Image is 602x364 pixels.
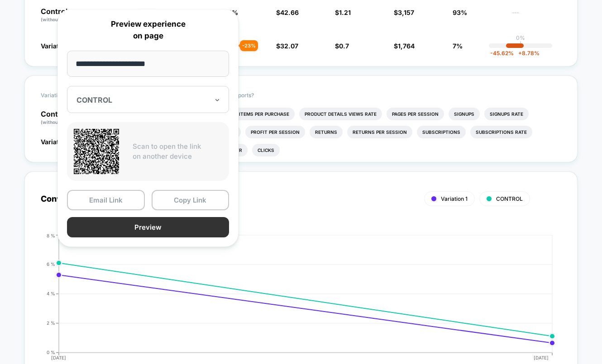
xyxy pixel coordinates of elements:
[339,42,349,50] span: 0.7
[299,108,382,120] li: Product Details Views Rate
[41,92,91,99] span: Variation
[534,355,549,360] tspan: [DATE]
[47,320,55,326] tspan: 2 %
[173,92,562,99] p: Would like to see more reports?
[449,108,480,120] li: Signups
[347,126,412,138] li: Returns Per Session
[441,195,468,202] span: Variation 1
[280,9,299,16] span: 42.66
[252,144,280,156] li: Clicks
[41,138,73,146] span: Variation 1
[484,108,529,120] li: Signups Rate
[394,9,414,16] span: $
[41,42,73,50] span: Variation 1
[47,350,55,355] tspan: 0 %
[387,108,444,120] li: Pages Per Session
[67,217,229,237] button: Preview
[453,9,467,16] span: 93%
[234,108,295,120] li: Items Per Purchase
[47,291,55,296] tspan: 4 %
[394,42,415,50] span: $
[516,34,525,41] p: 0%
[520,41,521,48] p: |
[276,9,299,16] span: $
[41,17,81,22] span: (without changes)
[47,232,55,238] tspan: 8 %
[518,50,522,57] span: +
[276,42,298,50] span: $
[41,119,81,125] span: (without changes)
[41,8,91,23] p: Control
[152,190,229,210] button: Copy Link
[470,126,532,138] li: Subscriptions Rate
[339,9,351,16] span: 1.21
[490,50,514,57] span: -45.62 %
[280,42,298,50] span: 32.07
[41,110,98,126] p: Control
[335,42,349,50] span: $
[453,42,463,50] span: 7%
[335,9,351,16] span: $
[47,261,55,267] tspan: 6 %
[496,195,523,202] span: CONTROL
[245,126,305,138] li: Profit Per Session
[514,50,540,57] span: 8.78 %
[133,142,222,162] p: Scan to open the link on another device
[67,190,145,210] button: Email Link
[417,126,466,138] li: Subscriptions
[51,355,66,360] tspan: [DATE]
[67,19,229,42] p: Preview experience on page
[398,9,414,16] span: 3,157
[240,40,258,51] div: - 23 %
[398,42,415,50] span: 1,764
[511,10,561,23] span: ---
[310,126,343,138] li: Returns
